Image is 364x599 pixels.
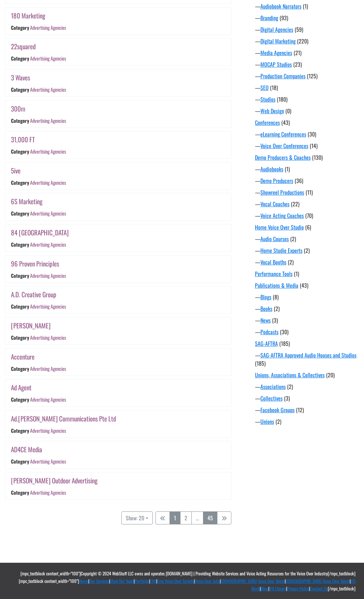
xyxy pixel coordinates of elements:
[121,511,153,524] button: Show: 20
[11,396,29,403] div: Category
[11,134,35,144] a: 31,000 FT
[11,73,30,82] a: 3 Waves
[11,117,29,124] div: Category
[312,153,323,161] span: (130)
[11,179,29,186] div: Category
[11,104,25,114] a: 300m
[260,394,283,402] a: Collectives
[30,396,66,403] a: Advertising Agencies
[295,177,303,185] span: (36)
[255,281,298,289] a: Publications & Media
[30,24,66,31] a: Advertising Agencies
[30,241,66,248] a: Advertising Agencies
[260,258,286,266] a: Vocal Booths
[203,511,217,524] a: 45
[260,293,271,301] a: Blogs
[11,334,29,341] div: Category
[260,49,292,57] a: Media Agencies
[280,14,288,22] span: (93)
[260,107,284,115] a: Web Design
[260,304,272,313] a: Books
[255,153,311,161] a: Demo Producers & Coaches
[310,142,318,150] span: (14)
[110,577,134,584] a: Meet Our Team
[11,458,29,465] div: Category
[293,60,302,68] span: (23)
[150,577,156,584] a: FAQ
[30,272,66,279] a: Advertising Agencies
[11,148,29,155] div: Category
[260,165,283,173] a: Audiobooks
[272,316,278,324] span: (3)
[30,55,66,62] a: Advertising Agencies
[260,328,279,336] a: Podcasts
[11,303,29,310] div: Category
[30,303,66,310] a: Advertising Agencies
[285,107,291,115] span: (0)
[307,72,318,80] span: (125)
[304,246,310,255] span: (2)
[180,511,192,524] a: 2
[30,117,66,124] a: Advertising Agencies
[11,196,42,206] a: 6S Marketing
[269,585,286,592] a: VO Library
[255,270,293,278] a: Performance Tools
[290,235,296,243] span: (2)
[260,316,271,324] a: News
[280,328,288,336] span: (30)
[11,11,45,21] a: 180 Marketing
[11,489,29,496] div: Category
[260,25,293,34] a: Digital Agencies
[11,289,56,299] a: A.D. Creative Group
[260,37,296,45] a: Digital Marketing
[261,585,268,592] a: Blog
[279,339,290,348] span: (185)
[284,394,290,402] span: (3)
[11,41,36,51] a: 22squared
[303,2,308,10] span: (1)
[30,210,66,217] a: Advertising Agencies
[11,444,42,454] a: AD4CE Media
[11,241,29,248] div: Category
[11,272,29,279] div: Category
[286,577,350,584] a: [DEMOGRAPHIC_DATA] Voice Over Talent
[30,334,66,341] a: Advertising Agencies
[11,166,21,175] a: 5ive
[260,417,274,426] a: Unions
[30,148,66,155] a: Advertising Agencies
[281,118,290,127] span: (43)
[30,365,66,372] a: Advertising Agencies
[255,223,304,231] a: Home Voice Over Studio
[294,49,301,57] span: (21)
[11,427,29,434] div: Category
[260,95,275,103] a: Studios
[135,577,149,584] a: Portfolio
[326,371,335,379] span: (20)
[260,60,292,68] a: MOCAP Studios
[11,365,29,372] div: Category
[287,585,309,592] a: Privacy Policy
[11,414,116,424] a: Ad.[PERSON_NAME] Communications Pte Ltd
[255,339,278,348] a: SAG-AFTRA
[30,489,66,496] a: Advertising Agencies
[260,211,304,220] a: Voice Acting Coaches
[260,382,286,391] a: Associations
[260,177,293,185] a: Demo Producers
[79,577,88,584] a: Home
[300,281,308,289] span: (43)
[305,211,313,220] span: (70)
[260,14,278,22] a: Branding
[11,86,29,93] div: Category
[157,577,194,584] a: Free Voice Over Scripts
[30,458,66,465] a: Advertising Agencies
[260,2,301,10] a: Audiobook Narrators
[270,83,278,92] span: (18)
[11,210,29,217] div: Category
[30,179,66,186] a: Advertising Agencies
[9,570,355,592] div: [mpc_textblock content_width="100"]Copyright © 2024 WebStuff LLC owns and operates [DOMAIN_NAME] ...
[310,585,328,592] a: Contact Us
[305,223,311,231] span: (6)
[255,359,266,367] span: (185)
[291,200,299,208] span: (22)
[296,406,304,414] span: (12)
